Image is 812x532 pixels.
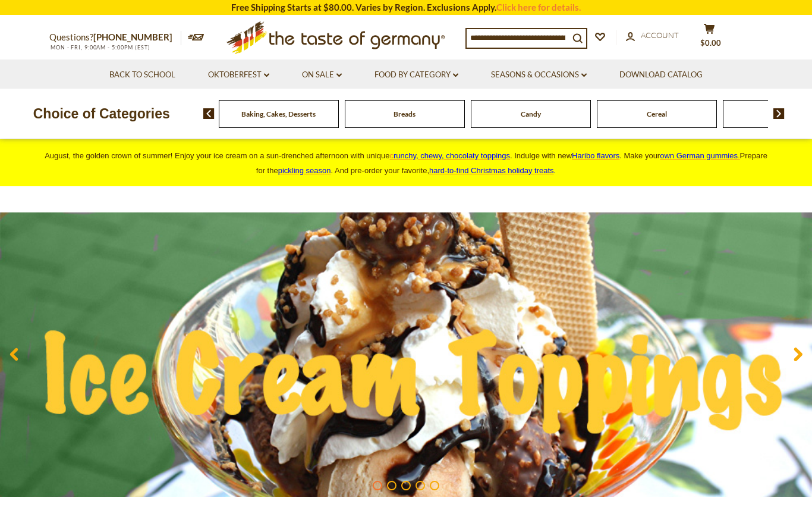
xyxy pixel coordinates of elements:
[641,30,679,40] span: Account
[691,23,727,53] button: $0.00
[109,68,175,82] a: Back to School
[521,109,541,118] a: Candy
[572,151,619,160] a: Haribo flavors
[626,29,679,42] a: Account
[241,109,316,118] a: Baking, Cakes, Desserts
[394,151,510,160] span: runchy, chewy, chocolaty toppings
[389,151,510,160] a: crunchy, chewy, chocolaty toppings
[93,32,172,42] a: [PHONE_NUMBER]
[660,151,739,160] a: own German gummies.
[394,109,416,118] a: Breads
[208,68,269,82] a: Oktoberfest
[496,2,581,12] a: Click here for details.
[429,166,556,175] span: .
[302,68,342,82] a: On Sale
[491,68,587,82] a: Seasons & Occasions
[429,166,554,175] a: hard-to-find Christmas holiday treats
[660,151,738,160] span: own German gummies
[45,151,767,175] span: August, the golden crown of summer! Enjoy your ice cream on a sun-drenched afternoon with unique ...
[773,108,785,119] img: next arrow
[203,108,215,119] img: previous arrow
[49,44,150,51] span: MON - FRI, 9:00AM - 5:00PM (EST)
[374,68,458,82] a: Food By Category
[647,109,667,118] a: Cereal
[49,30,181,45] p: Questions?
[619,68,703,82] a: Download Catalog
[278,166,331,175] a: pickling season
[700,38,721,48] span: $0.00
